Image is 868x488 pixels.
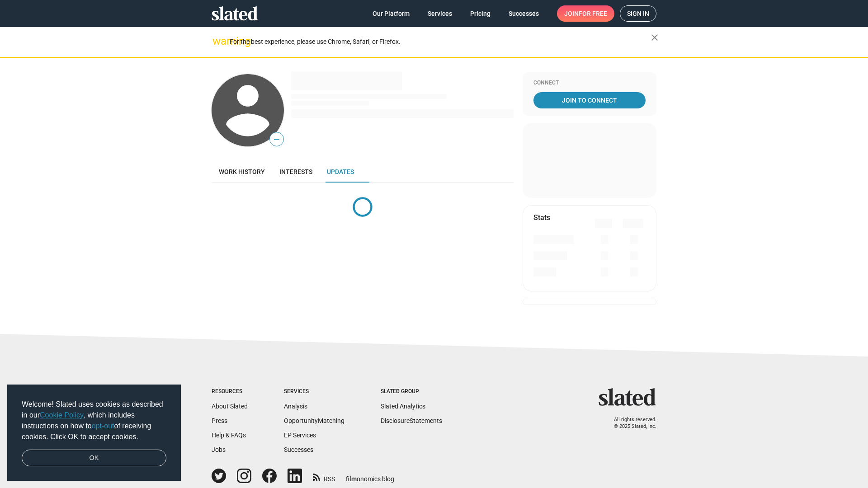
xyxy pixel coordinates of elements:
div: Slated Group [381,388,442,395]
a: Pricing [463,5,498,22]
span: Updates [327,168,354,175]
a: About Slated [212,403,248,410]
a: filmonomics blog [346,468,394,483]
span: Interests [279,168,312,175]
a: Press [212,417,227,424]
span: Join [564,5,607,22]
div: Connect [533,80,646,87]
span: Pricing [470,5,491,22]
a: Our Platform [365,5,417,22]
span: Welcome! Slated uses cookies as described in our , which includes instructions on how to of recei... [22,399,166,442]
a: Joinfor free [557,5,614,22]
span: for free [579,5,607,22]
a: OpportunityMatching [284,417,344,424]
mat-icon: close [649,32,660,43]
span: Join To Connect [535,92,644,108]
a: RSS [313,469,335,483]
a: EP Services [284,432,316,439]
span: Sign in [627,6,649,21]
span: Work history [219,168,265,175]
span: film [346,475,357,483]
a: Work history [212,161,272,183]
span: Services [428,5,452,22]
a: dismiss cookie message [22,450,166,467]
a: DisclosureStatements [381,417,442,424]
a: Help & FAQs [212,432,246,439]
span: — [270,134,283,145]
div: Resources [212,388,248,395]
p: All rights reserved. © 2025 Slated, Inc. [604,417,656,430]
a: Successes [501,5,546,22]
a: Sign in [620,5,656,22]
mat-card-title: Stats [533,213,550,222]
div: Services [284,388,344,395]
a: Updates [320,161,361,183]
a: Jobs [212,446,226,453]
a: Cookie Policy [40,411,84,419]
a: opt-out [92,422,114,430]
span: Our Platform [373,5,410,22]
div: cookieconsent [7,385,181,481]
a: Successes [284,446,313,453]
a: Slated Analytics [381,403,425,410]
a: Join To Connect [533,92,646,108]
a: Analysis [284,403,307,410]
a: Interests [272,161,320,183]
span: Successes [509,5,539,22]
div: For the best experience, please use Chrome, Safari, or Firefox. [230,36,651,48]
mat-icon: warning [212,36,223,47]
a: Services [420,5,459,22]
